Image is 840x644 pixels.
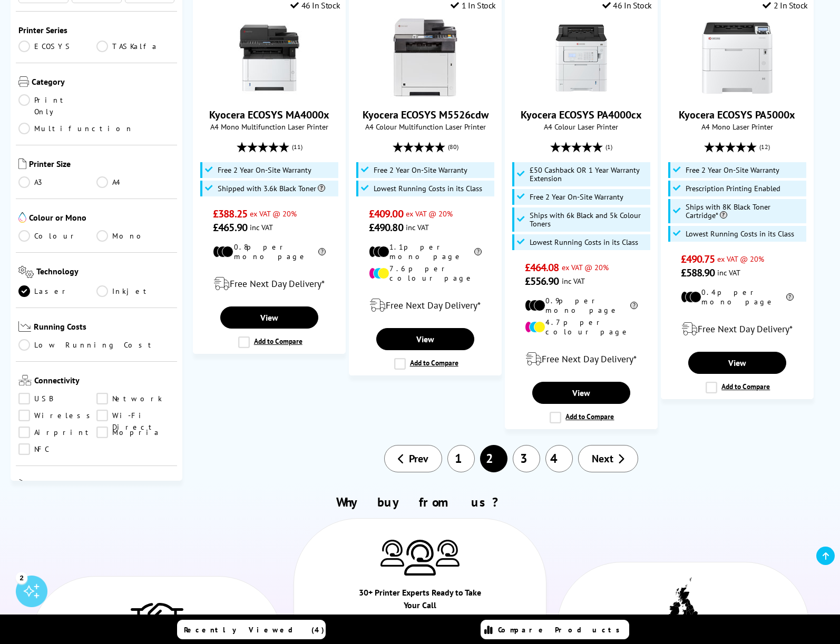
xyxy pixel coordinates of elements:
div: modal_delivery [667,314,808,344]
li: 0.8p per mono page [213,242,326,261]
a: Airprint [18,427,96,438]
span: inc VAT [406,222,429,232]
a: Wi-Fi Direct [96,410,174,421]
a: 3 [513,445,540,472]
label: Add to Compare [706,382,770,393]
img: Technology [18,266,34,278]
span: inc VAT [250,222,273,232]
a: TASKalfa [96,41,174,52]
span: A4 Colour Multifunction Laser Printer [355,122,496,132]
span: Functionality [36,479,174,493]
span: ex VAT @ 20% [250,209,297,219]
a: Print Only [18,94,96,117]
a: 4 [545,445,573,472]
span: Printer Size [29,158,174,171]
img: Kyocera ECOSYS PA4000cx [542,18,621,97]
a: Next [578,445,638,472]
a: View [220,306,318,329]
label: Add to Compare [238,336,302,348]
img: Printer Experts [380,540,404,567]
li: 0.4p per mono page [681,288,794,306]
img: Kyocera ECOSYS PA5000x [698,18,777,97]
img: Category [18,76,29,87]
a: Multifunction [18,123,133,134]
a: 1 [447,445,475,472]
span: £556.90 [525,274,559,288]
span: Recently Viewed (4) [184,625,325,635]
a: A4 [96,176,174,188]
span: £465.90 [213,221,247,234]
a: Compare Products [481,620,629,639]
span: £588.90 [681,266,715,280]
a: Kyocera ECOSYS MA4000x [209,108,329,122]
span: Printer Series [18,25,174,35]
a: Low Running Cost [18,339,174,351]
span: (12) [759,137,770,157]
span: A4 Mono Multifunction Laser Printer [199,122,340,132]
a: Kyocera ECOSYS MA4000x [230,89,309,100]
a: View [688,352,786,374]
img: Functionality [18,479,33,491]
span: Ships with 8K Black Toner Cartridge* [686,203,804,220]
span: ex VAT @ 20% [562,262,609,272]
div: 30+ Printer Experts Ready to Take Your Call [357,586,483,617]
img: Printer Experts [404,540,436,576]
span: Free 2 Year On-Site Warranty [530,193,623,201]
div: 2 [16,572,27,583]
span: Connectivity [34,375,174,388]
span: £388.25 [213,207,247,221]
span: Lowest Running Costs in its Class [374,184,482,193]
span: Lowest Running Costs in its Class [530,238,638,246]
a: Inkjet [96,285,174,297]
span: inc VAT [717,267,740,278]
a: Colour [18,230,96,242]
span: (11) [292,137,302,157]
a: ECOSYS [18,41,96,52]
a: Mono [96,230,174,242]
a: Kyocera ECOSYS PA5000x [698,89,777,100]
a: Kyocera ECOSYS M5526cdw [386,89,465,100]
a: Kyocera ECOSYS M5526cdw [363,108,489,122]
span: Free 2 Year On-Site Warranty [218,166,311,174]
span: Running Costs [34,321,175,334]
a: Prev [384,445,442,472]
img: Trusted Service [131,598,183,640]
span: £490.75 [681,252,715,266]
img: Kyocera ECOSYS MA4000x [230,18,309,97]
a: NFC [18,443,96,455]
span: Prev [409,452,428,465]
span: Ships with 6k Black and 5k Colour Toners [530,211,648,228]
img: Connectivity [18,375,32,385]
img: Printer Experts [436,540,460,567]
span: Colour or Mono [29,212,174,225]
span: ex VAT @ 20% [406,209,453,219]
img: UK tax payer [669,577,698,626]
a: View [532,382,630,404]
li: 1.1p per mono page [369,242,482,261]
span: £409.00 [369,207,403,221]
label: Add to Compare [550,412,614,423]
span: Compare Products [498,625,626,635]
span: Shipped with 3.6k Black Toner [218,184,325,193]
span: A4 Mono Laser Printer [667,122,808,132]
img: Colour or Mono [18,212,26,223]
a: USB [18,393,96,404]
span: Free 2 Year On-Site Warranty [374,166,467,174]
span: inc VAT [562,276,585,286]
span: £464.08 [525,261,559,274]
a: Mopria [96,427,174,438]
span: Category [32,76,174,89]
img: Kyocera ECOSYS M5526cdw [386,18,465,97]
span: ex VAT @ 20% [717,254,764,264]
span: Free 2 Year On-Site Warranty [686,166,779,174]
span: Prescription Printing Enabled [686,184,780,193]
h2: Why buy from us? [25,494,815,510]
span: Technology [36,266,175,280]
div: modal_delivery [199,269,340,299]
a: Recently Viewed (4) [177,620,326,639]
span: Next [592,452,613,465]
a: Laser [18,285,96,297]
li: 0.9p per mono page [525,296,638,315]
span: Lowest Running Costs in its Class [686,230,794,238]
li: 7.6p per colour page [369,264,482,283]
